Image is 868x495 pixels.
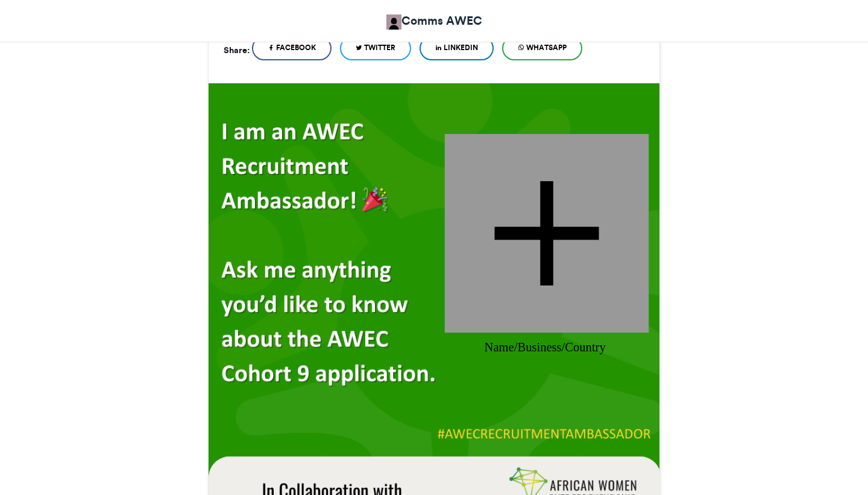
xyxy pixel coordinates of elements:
[386,12,482,30] a: Comms AWEC
[224,42,250,58] h5: Share:
[502,36,582,60] a: WhatsApp
[276,42,316,53] span: Facebook
[526,42,567,53] span: WhatsApp
[420,36,494,60] a: LinkedIn
[444,42,478,53] span: LinkedIn
[340,36,411,60] a: Twitter
[386,14,401,30] img: Comms AWEC
[252,36,332,60] a: Facebook
[432,339,658,356] div: Name/Business/Country
[364,42,395,53] span: Twitter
